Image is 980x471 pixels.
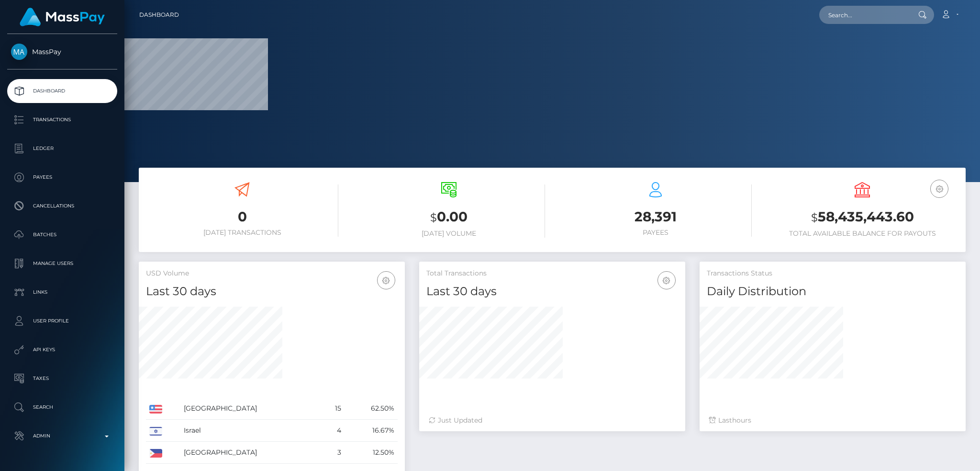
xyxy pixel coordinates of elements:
[345,442,398,464] td: 12.50%
[7,137,117,161] a: Ledger
[11,343,113,357] p: API Keys
[11,314,113,328] p: User Profile
[7,79,117,103] a: Dashboard
[559,229,752,237] h6: Payees
[707,283,958,300] h4: Daily Distribution
[430,211,437,224] small: $
[345,398,398,420] td: 62.50%
[146,283,398,300] h4: Last 30 days
[766,230,958,238] h6: Total Available Balance for Payouts
[7,223,117,247] a: Batches
[146,269,398,278] h5: USD Volume
[7,280,117,304] a: Links
[7,165,117,189] a: Payees
[11,84,113,98] p: Dashboard
[811,211,818,224] small: $
[149,427,162,436] img: IL.png
[11,400,113,414] p: Search
[146,229,338,237] h6: [DATE] Transactions
[11,371,113,386] p: Taxes
[7,338,117,362] a: API Keys
[139,5,179,25] a: Dashboard
[11,228,113,242] p: Batches
[7,395,117,419] a: Search
[819,6,909,24] input: Search...
[20,8,105,26] img: MassPay Logo
[7,108,117,132] a: Transactions
[559,207,752,226] h3: 28,391
[426,269,678,278] h5: Total Transactions
[322,442,345,464] td: 3
[353,230,545,238] h6: [DATE] Volume
[11,199,113,213] p: Cancellations
[146,207,338,226] h3: 0
[7,252,117,276] a: Manage Users
[709,415,956,425] div: Last hours
[345,420,398,442] td: 16.67%
[429,415,676,425] div: Just Updated
[426,283,678,300] h4: Last 30 days
[322,420,345,442] td: 4
[11,44,27,60] img: MassPay
[707,269,958,278] h5: Transactions Status
[11,141,113,156] p: Ledger
[353,207,545,227] h3: 0.00
[7,47,117,56] span: MassPay
[11,256,113,271] p: Manage Users
[180,442,322,464] td: [GEOGRAPHIC_DATA]
[149,449,162,458] img: PH.png
[766,207,958,227] h3: 58,435,443.60
[7,367,117,391] a: Taxes
[7,424,117,448] a: Admin
[11,170,113,184] p: Payees
[7,194,117,218] a: Cancellations
[11,285,113,299] p: Links
[322,398,345,420] td: 15
[11,113,113,127] p: Transactions
[11,429,113,443] p: Admin
[180,420,322,442] td: Israel
[7,309,117,333] a: User Profile
[149,405,162,414] img: US.png
[180,398,322,420] td: [GEOGRAPHIC_DATA]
